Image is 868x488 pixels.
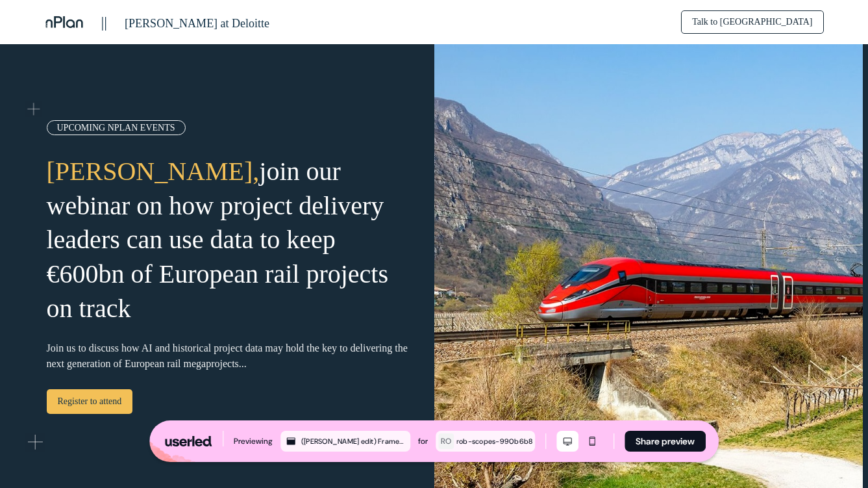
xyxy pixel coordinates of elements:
[234,435,273,448] div: Previewing
[556,431,578,452] button: Desktop mode
[47,157,260,186] span: [PERSON_NAME],
[57,123,175,133] span: UPCOMING NPLAN EVENTS
[625,431,706,452] button: Share preview
[681,10,823,34] a: Talk to [GEOGRAPHIC_DATA]
[441,435,452,448] div: RO
[301,435,408,447] div: ([PERSON_NAME] edit) Framework: Blocks
[581,431,603,452] button: Mobile mode
[101,14,108,31] span: ||
[125,17,269,30] span: [PERSON_NAME] at Deloitte
[47,157,389,323] span: join our webinar on how project delivery leaders can use data to keep €600bn of European rail pro...
[47,389,133,414] a: Register to attend
[47,342,408,369] span: Join us to discuss how AI and historical project data may hold the key to delivering the next gen...
[418,435,428,448] div: for
[456,435,533,447] div: rob-scopes-990b6b8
